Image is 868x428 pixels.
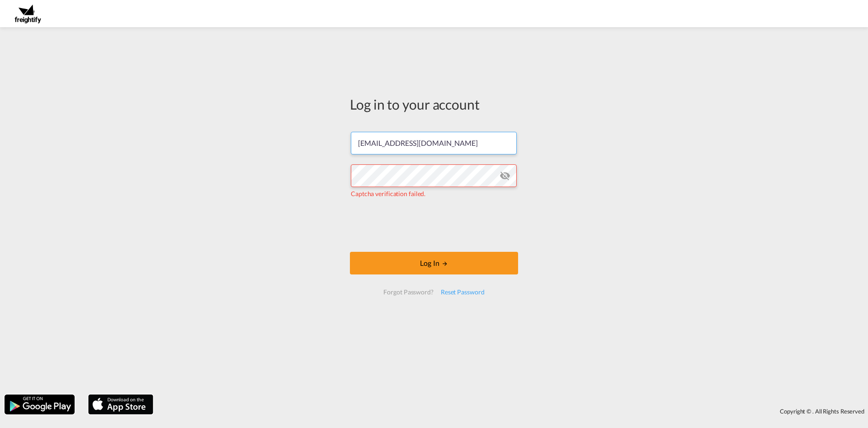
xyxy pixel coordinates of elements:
[350,95,518,114] div: Log in to your account
[158,404,868,419] div: Copyright © . All Rights Reserved
[14,4,42,24] img: freightify.png
[350,252,518,274] button: LOGIN
[4,394,75,415] img: google.png
[365,207,503,243] iframe: reCAPTCHA
[351,132,517,154] input: Enter email/phone number
[351,190,425,197] span: Captcha verification failed.
[437,284,488,300] div: Reset Password
[87,394,154,415] img: apple.png
[500,170,510,181] md-icon: icon-eye-off
[380,284,437,300] div: Forgot Password?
